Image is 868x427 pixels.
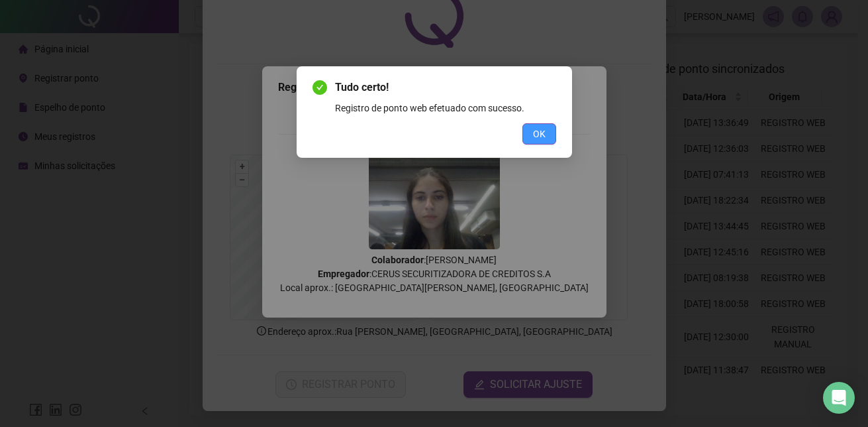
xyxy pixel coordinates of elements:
[313,80,327,95] span: check-circle
[823,382,855,414] div: Open Intercom Messenger
[335,101,556,115] div: Registro de ponto web efetuado com sucesso.
[522,123,556,145] button: OK
[533,127,546,141] span: OK
[335,80,556,95] span: Tudo certo!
